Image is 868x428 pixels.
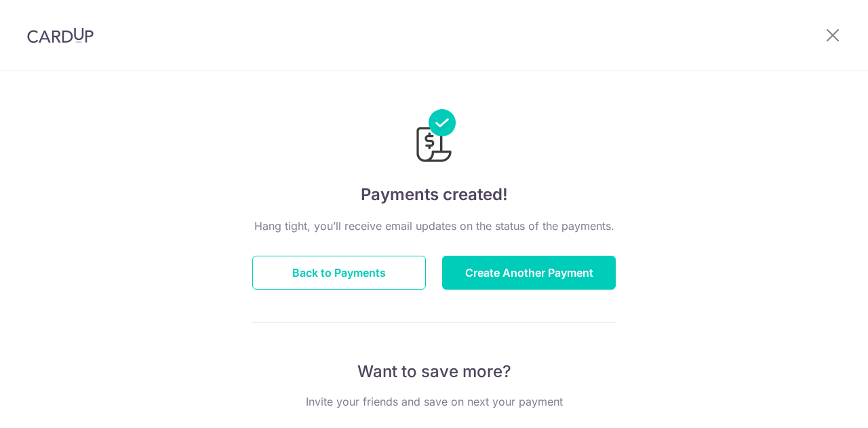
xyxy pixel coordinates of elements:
[781,387,854,421] iframe: Opens a widget where you can find more information
[252,182,616,207] h4: Payments created!
[442,256,616,290] button: Create Another Payment
[412,109,456,166] img: Payments
[252,218,616,234] p: Hang tight, you’ll receive email updates on the status of the payments.
[27,27,94,43] img: CardUp
[252,256,426,290] button: Back to Payments
[252,361,616,383] p: Want to save more?
[252,393,616,410] p: Invite your friends and save on next your payment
